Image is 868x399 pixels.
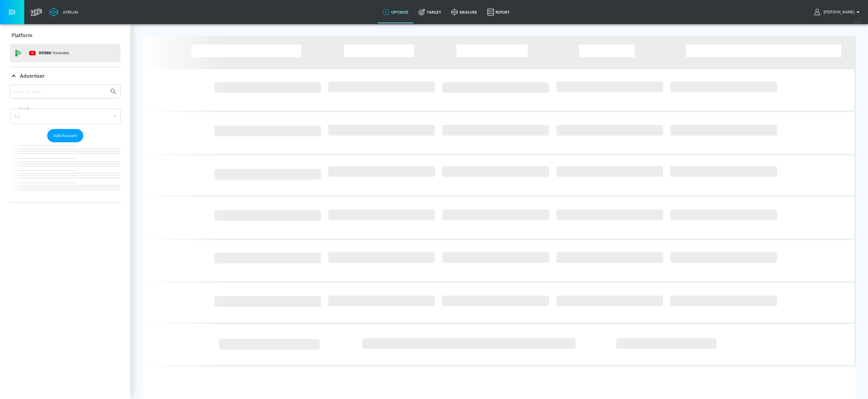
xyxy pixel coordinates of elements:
span: login as: ashley.jan@zefr.com [821,10,854,14]
p: Advertiser [20,73,45,79]
div: Platform [10,27,121,44]
div: Advertiser [10,84,121,202]
a: optimize [378,1,413,23]
button: [PERSON_NAME] [814,8,862,16]
div: Atrium [60,9,78,15]
a: measure [446,1,482,23]
button: Add Account [47,129,83,142]
span: Add Account [53,132,77,139]
span: v 4.25.2 [853,20,862,24]
a: Report [482,1,515,23]
p: Platform [11,32,32,39]
input: Search by name [12,87,107,95]
a: Target [413,1,446,23]
p: DV360: [39,50,69,56]
p: Youtube [53,50,69,56]
label: Sort By [18,106,31,110]
div: DV360: Youtube [10,44,121,62]
div: A-Z [10,109,121,124]
a: Atrium [49,7,78,17]
nav: list of Advertiser [10,142,121,202]
div: Advertiser [10,67,121,85]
